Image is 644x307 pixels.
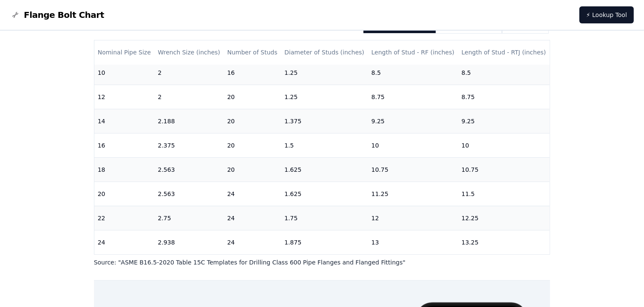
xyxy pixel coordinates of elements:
[154,40,224,65] th: Wrench Size (inches)
[154,60,224,85] td: 2
[281,109,368,133] td: 1.375
[281,182,368,206] td: 1.625
[154,182,224,206] td: 2.563
[24,9,104,21] span: Flange Bolt Chart
[224,230,281,254] td: 24
[458,230,550,254] td: 13.25
[281,133,368,157] td: 1.5
[281,206,368,230] td: 1.75
[154,206,224,230] td: 2.75
[368,206,458,230] td: 12
[10,9,104,21] a: Flange Bolt Chart LogoFlange Bolt Chart
[154,109,224,133] td: 2.188
[94,60,155,85] td: 10
[458,133,550,157] td: 10
[458,206,550,230] td: 12.25
[458,157,550,182] td: 10.75
[368,230,458,254] td: 13
[368,40,458,65] th: Length of Stud - RF (inches)
[281,85,368,109] td: 1.25
[368,85,458,109] td: 8.75
[94,109,155,133] td: 14
[154,133,224,157] td: 2.375
[368,60,458,85] td: 8.5
[281,40,368,65] th: Diameter of Studs (inches)
[154,230,224,254] td: 2.938
[368,133,458,157] td: 10
[224,109,281,133] td: 20
[154,157,224,182] td: 2.563
[458,85,550,109] td: 8.75
[458,109,550,133] td: 9.25
[458,182,550,206] td: 11.5
[224,182,281,206] td: 24
[94,133,155,157] td: 16
[281,157,368,182] td: 1.625
[224,157,281,182] td: 20
[94,182,155,206] td: 20
[94,258,550,267] p: Source: " ASME B16.5-2020 Table 15C Templates for Drilling Class 600 Pipe Flanges and Flanged Fit...
[458,60,550,85] td: 8.5
[224,206,281,230] td: 24
[458,40,550,65] th: Length of Stud - RTJ (inches)
[94,230,155,254] td: 24
[94,40,155,65] th: Nominal Pipe Size
[10,10,20,20] img: Flange Bolt Chart Logo
[579,6,634,23] a: ⚡ Lookup Tool
[224,133,281,157] td: 20
[368,182,458,206] td: 11.25
[224,60,281,85] td: 16
[368,157,458,182] td: 10.75
[224,40,281,65] th: Number of Studs
[154,85,224,109] td: 2
[281,230,368,254] td: 1.875
[281,60,368,85] td: 1.25
[224,85,281,109] td: 20
[94,85,155,109] td: 12
[94,206,155,230] td: 22
[368,109,458,133] td: 9.25
[94,157,155,182] td: 18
